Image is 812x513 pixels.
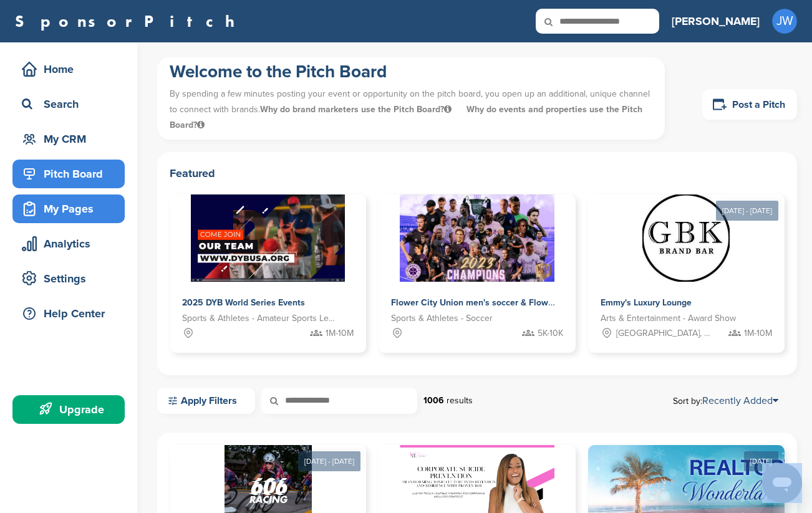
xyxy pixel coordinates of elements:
strong: 1006 [423,395,444,406]
img: Sponsorpitch & [191,194,345,282]
a: [PERSON_NAME] [672,7,760,35]
a: Recently Added [702,395,778,407]
a: Help Center [12,299,125,328]
a: Home [12,55,125,84]
span: results [447,395,473,406]
a: Sponsorpitch & 2025 DYB World Series Events Sports & Athletes - Amateur Sports Leagues 1M-10M [170,194,366,353]
div: Home [19,58,125,80]
div: My Pages [19,198,125,220]
span: [GEOGRAPHIC_DATA], [GEOGRAPHIC_DATA] [616,327,712,340]
a: Pitch Board [12,160,125,188]
span: Emmy's Luxury Lounge [601,297,692,308]
span: Why do brand marketers use the Pitch Board? [260,104,454,115]
div: Analytics [19,233,125,255]
a: [DATE] - [DATE] Sponsorpitch & Emmy's Luxury Lounge Arts & Entertainment - Award Show [GEOGRAPHIC... [588,175,785,353]
a: Analytics [12,229,125,258]
div: Help Center [19,302,125,325]
span: 1M-10M [744,327,772,340]
a: Search [12,90,125,118]
div: [DATE] [744,451,778,471]
a: Post a Pitch [702,89,797,120]
div: Search [19,93,125,115]
a: Upgrade [12,395,125,424]
span: JW [772,9,797,34]
span: Sort by: [673,396,778,406]
span: 1M-10M [326,327,354,340]
div: Pitch Board [19,163,125,185]
div: Settings [19,267,125,290]
span: 5K-10K [538,327,563,340]
a: SponsorPitch [15,13,243,29]
img: Sponsorpitch & [642,194,730,282]
h3: [PERSON_NAME] [672,12,760,30]
div: Upgrade [19,398,125,421]
span: Sports & Athletes - Amateur Sports Leagues [182,312,335,325]
span: Flower City Union men's soccer & Flower City 1872 women's soccer [391,297,663,308]
iframe: Button to launch messaging window [762,463,802,503]
a: My CRM [12,125,125,153]
div: [DATE] - [DATE] [716,201,778,221]
img: Sponsorpitch & [400,194,555,282]
span: Arts & Entertainment - Award Show [601,312,736,325]
a: Sponsorpitch & Flower City Union men's soccer & Flower City 1872 women's soccer Sports & Athletes... [379,194,575,353]
div: My CRM [19,128,125,150]
a: Apply Filters [157,388,255,414]
h1: Welcome to the Pitch Board [170,60,652,83]
div: [DATE] - [DATE] [298,451,360,471]
h2: Featured [170,165,785,182]
p: By spending a few minutes posting your event or opportunity on the pitch board, you open up an ad... [170,83,652,137]
a: My Pages [12,194,125,223]
a: Settings [12,264,125,293]
span: 2025 DYB World Series Events [182,297,305,308]
span: Sports & Athletes - Soccer [391,312,493,325]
